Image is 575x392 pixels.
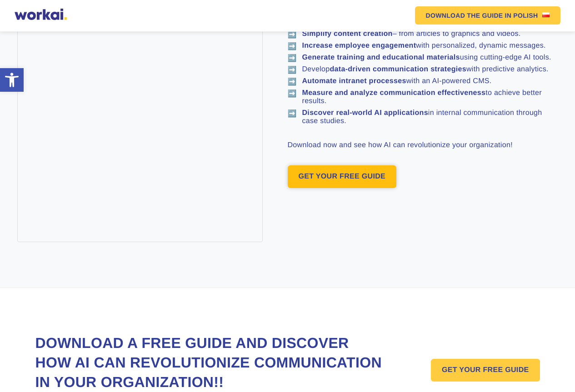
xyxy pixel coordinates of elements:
[288,54,297,63] span: ➡️
[288,77,558,85] li: with an AI-powered CMS.
[302,42,416,50] strong: Increase employee engagement
[288,30,297,39] span: ➡️
[302,54,460,61] strong: Generate training and educational materials
[2,152,8,158] input: email messages*
[288,42,558,50] li: with personalized, dynamic messages.
[330,65,466,73] strong: data-driven communication strategies
[288,65,558,74] li: Develop with predictive analytics.
[288,65,297,74] span: ➡️
[542,12,550,17] img: US flag
[288,109,558,125] li: in internal communication through case studies.
[288,89,558,105] li: to achieve better results.
[302,109,428,117] strong: Discover real-world AI applications
[431,359,540,382] a: GET YOUR FREE GUIDE
[288,42,297,51] span: ➡️
[415,6,561,25] a: DOWNLOAD THE GUIDEIN POLISHUS flag
[288,165,397,188] a: GET YOUR FREE GUIDE
[89,93,131,102] a: Terms of Use
[288,89,297,98] span: ➡️
[288,109,297,118] span: ➡️
[288,77,297,86] span: ➡️
[11,150,64,159] p: email messages
[288,54,558,62] li: using cutting-edge AI tools.
[144,93,186,102] a: Privacy Policy
[288,140,558,151] p: Download now and see how AI can revolutionize your organization!
[302,30,393,38] strong: Simplify content creation
[288,30,558,38] li: – from articles to graphics and videos.
[426,12,503,19] em: DOWNLOAD THE GUIDE
[302,89,486,97] strong: Measure and analyze communication effectiveness
[302,77,406,85] strong: Automate intranet processes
